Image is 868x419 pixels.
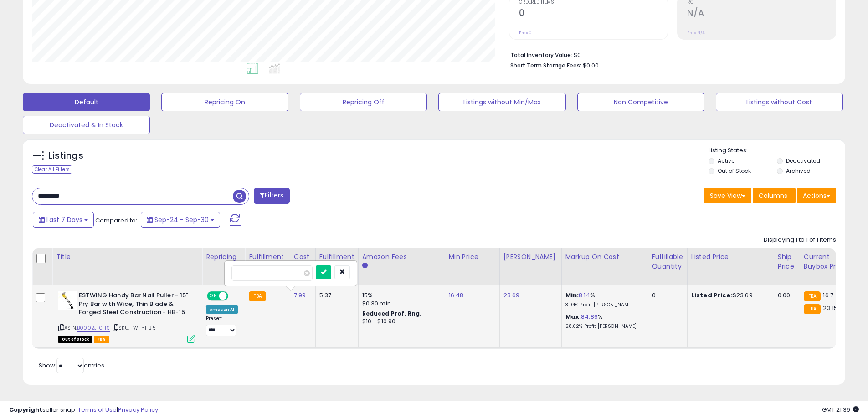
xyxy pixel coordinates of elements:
[687,30,705,36] small: Prev: N/A
[764,236,836,244] div: Displaying 1 to 1 of 1 items
[804,252,851,271] div: Current Buybox Price
[704,188,751,203] button: Save View
[510,62,581,69] b: Short Term Storage Fees:
[206,316,238,336] div: Preset:
[32,165,72,174] div: Clear All Filters
[510,51,572,59] b: Total Inventory Value:
[294,252,312,262] div: Cost
[565,291,641,308] div: %
[581,312,598,321] a: 84.86
[58,291,77,310] img: 31dAEdmtOqL._SL40_.jpg
[362,318,438,326] div: $10 - $10.90
[56,252,198,262] div: Title
[565,302,641,308] p: 3.94% Profit [PERSON_NAME]
[78,405,117,414] a: Terms of Use
[249,252,286,262] div: Fulfillment
[565,312,581,321] b: Max:
[716,93,843,111] button: Listings without Cost
[300,93,427,111] button: Repricing Off
[519,8,668,20] h2: 0
[565,291,579,300] b: Min:
[39,361,104,370] span: Show: entries
[804,291,821,301] small: FBA
[691,252,770,262] div: Listed Price
[449,252,496,262] div: Min Price
[691,291,733,300] b: Listed Price:
[778,291,793,300] div: 0.00
[449,291,464,300] a: 16.48
[718,157,734,165] label: Active
[154,215,209,224] span: Sep-24 - Sep-30
[58,291,195,342] div: ASIN:
[111,324,156,331] span: | SKU: TWH-HB15
[718,167,751,175] label: Out of Stock
[254,188,289,204] button: Filters
[141,212,220,228] button: Sep-24 - Sep-30
[561,248,648,285] th: The percentage added to the cost of goods (COGS) that forms the calculator for Min & Max prices.
[822,405,859,414] span: 2025-10-8 21:39 GMT
[227,292,241,300] span: OFF
[319,252,354,271] div: Fulfillment Cost
[759,191,787,200] span: Columns
[118,405,158,414] a: Privacy Policy
[33,212,94,228] button: Last 7 Days
[753,188,796,203] button: Columns
[438,93,565,111] button: Listings without Min/Max
[804,304,821,314] small: FBA
[9,406,158,414] div: seller snap | |
[510,49,829,60] li: $0
[823,304,837,312] span: 23.15
[503,291,520,300] a: 23.69
[652,252,683,271] div: Fulfillable Quantity
[208,292,219,300] span: ON
[579,291,590,300] a: 8.14
[709,146,845,155] p: Listing States:
[503,252,558,262] div: [PERSON_NAME]
[691,291,767,300] div: $23.69
[519,30,532,36] small: Prev: 0
[687,8,836,20] h2: N/A
[95,216,137,225] span: Compared to:
[58,336,92,343] span: All listings that are currently out of stock and unavailable for purchase on Amazon
[319,291,351,300] div: 5.37
[362,262,368,270] small: Amazon Fees.
[786,157,820,165] label: Deactivated
[786,167,811,175] label: Archived
[362,252,441,262] div: Amazon Fees
[23,116,150,134] button: Deactivated & In Stock
[46,215,82,224] span: Last 7 Days
[577,93,704,111] button: Non Competitive
[362,300,438,308] div: $0.30 min
[565,323,641,330] p: 28.62% Profit [PERSON_NAME]
[9,405,42,414] strong: Copyright
[583,61,599,70] span: $0.00
[48,150,83,162] h5: Listings
[94,336,109,343] span: FBA
[362,310,422,317] b: Reduced Prof. Rng.
[206,305,238,314] div: Amazon AI
[778,252,796,271] div: Ship Price
[294,291,306,300] a: 7.99
[77,324,110,332] a: B0002JT0HS
[79,291,190,319] b: ESTWING Handy Bar Nail Puller - 15" Pry Bar with Wide, Thin Blade & Forged Steel Construction - H...
[797,188,836,203] button: Actions
[565,252,644,262] div: Markup on Cost
[565,313,641,330] div: %
[823,291,833,300] span: 16.7
[652,291,680,300] div: 0
[161,93,288,111] button: Repricing On
[23,93,150,111] button: Default
[206,252,241,262] div: Repricing
[362,291,438,300] div: 15%
[249,291,266,301] small: FBA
